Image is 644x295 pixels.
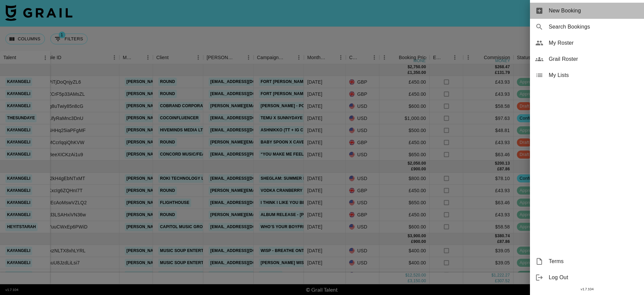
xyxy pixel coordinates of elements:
[530,3,644,19] div: New Booking
[530,269,644,286] div: Log Out
[549,55,639,63] span: Grail Roster
[549,71,639,79] span: My Lists
[530,286,644,293] div: v 1.7.104
[549,257,639,265] span: Terms
[530,253,644,269] div: Terms
[549,7,639,15] span: New Booking
[549,273,639,282] span: Log Out
[530,35,644,51] div: My Roster
[549,23,639,31] span: Search Bookings
[530,67,644,83] div: My Lists
[530,19,644,35] div: Search Bookings
[549,39,639,47] span: My Roster
[530,51,644,67] div: Grail Roster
